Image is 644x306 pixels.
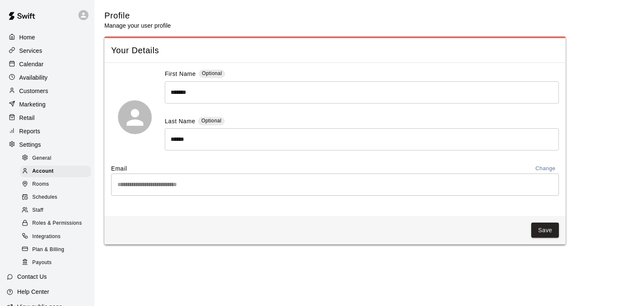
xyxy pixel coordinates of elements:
button: Change [532,164,559,174]
a: Retail [7,112,88,124]
div: General [20,153,91,164]
div: Rooms [20,179,91,190]
a: Plan & Billing [20,243,94,256]
a: General [20,152,94,165]
span: Rooms [32,180,49,189]
p: Customers [19,87,48,95]
a: Payouts [20,256,94,269]
p: Manage your user profile [104,21,171,30]
button: Save [531,223,559,238]
label: Last Name [165,117,195,127]
a: Integrations [20,230,94,243]
a: Availability [7,71,88,84]
p: Settings [19,140,41,149]
a: Calendar [7,58,88,70]
div: Account [20,166,91,177]
p: Retail [19,114,35,122]
span: Payouts [32,259,52,267]
span: General [32,154,52,163]
p: Contact Us [17,272,47,281]
div: Staff [20,205,91,216]
p: Services [19,47,42,55]
a: Reports [7,125,88,137]
span: Roles & Permissions [32,219,82,228]
label: Email [111,164,127,173]
a: Settings [7,138,88,151]
h5: Profile [104,10,171,21]
span: Optional [202,70,222,76]
a: Services [7,44,88,57]
a: Staff [20,204,94,217]
label: First Name [165,70,196,79]
div: Roles & Permissions [20,218,91,229]
div: Plan & Billing [20,244,91,256]
a: Account [20,165,94,178]
span: Your Details [111,45,559,56]
span: Account [32,167,54,176]
div: Integrations [20,231,91,243]
span: Plan & Billing [32,246,64,254]
p: Home [19,33,35,41]
a: Customers [7,85,88,97]
a: Schedules [20,191,94,204]
p: Help Center [17,288,49,296]
a: Marketing [7,98,88,111]
p: Reports [19,127,40,135]
div: Schedules [20,192,91,203]
span: Schedules [32,193,57,202]
div: Payouts [20,257,91,269]
span: Staff [32,206,43,215]
a: Rooms [20,178,94,191]
p: Availability [19,73,48,82]
span: Integrations [32,233,61,241]
a: Roles & Permissions [20,217,94,230]
p: Marketing [19,100,46,109]
p: Calendar [19,60,44,68]
span: Optional [201,118,221,124]
a: Home [7,31,88,44]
